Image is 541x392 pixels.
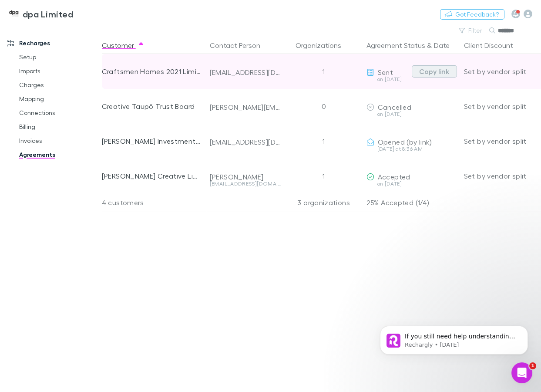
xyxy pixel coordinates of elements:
a: Charges [10,78,106,92]
div: Craftsmen Homes 2021 Limited [102,54,203,89]
iframe: Intercom notifications message [367,308,541,368]
div: [PERSON_NAME] [210,172,281,181]
button: Agreement Status [366,37,425,54]
iframe: Intercom live chat [511,362,532,383]
div: 1 [285,124,363,159]
span: Cancelled [378,103,411,111]
span: Accepted [378,172,410,181]
div: [DATE] at 8:36 AM [366,146,457,152]
div: 0 [285,89,363,124]
a: Agreements [10,148,106,162]
span: Sent [378,68,393,76]
div: & [366,37,457,54]
button: Client Discount [464,37,524,54]
p: 25% Accepted (1/4) [366,194,457,211]
a: dpa Limited [3,3,78,24]
span: 1 [529,362,536,369]
button: Customer [102,37,144,54]
img: dpa Limited's Logo [9,9,19,19]
button: Contact Person [210,37,271,54]
div: on [DATE] [366,112,457,117]
button: Got Feedback? [440,9,504,20]
span: Opened (by link) [378,138,432,146]
button: Date [434,37,450,54]
a: Billing [10,120,106,134]
a: Invoices [10,134,106,148]
div: [PERSON_NAME] Investments Limited [102,124,203,159]
div: on [DATE] [366,181,457,186]
div: [PERSON_NAME][EMAIL_ADDRESS][DOMAIN_NAME] [210,103,281,112]
div: [EMAIL_ADDRESS][DOMAIN_NAME] [210,181,281,186]
div: 4 customers [102,194,206,211]
div: [EMAIL_ADDRESS][DOMAIN_NAME] [210,138,281,146]
a: Imports [10,64,106,78]
div: 1 [285,54,363,89]
div: on [DATE] [366,77,408,82]
button: Filter [454,25,487,36]
a: Connections [10,106,106,120]
h3: dpa Limited [23,9,73,19]
div: 3 organizations [285,194,363,211]
div: Creative Taupō Trust Board [102,89,203,124]
a: Setup [10,50,106,64]
div: 1 [285,159,363,193]
button: Organizations [296,37,352,54]
div: [EMAIL_ADDRESS][DOMAIN_NAME] [210,68,281,77]
a: Mapping [10,92,106,106]
button: Copy link [412,65,457,78]
div: [PERSON_NAME] Creative Limited [102,159,203,193]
